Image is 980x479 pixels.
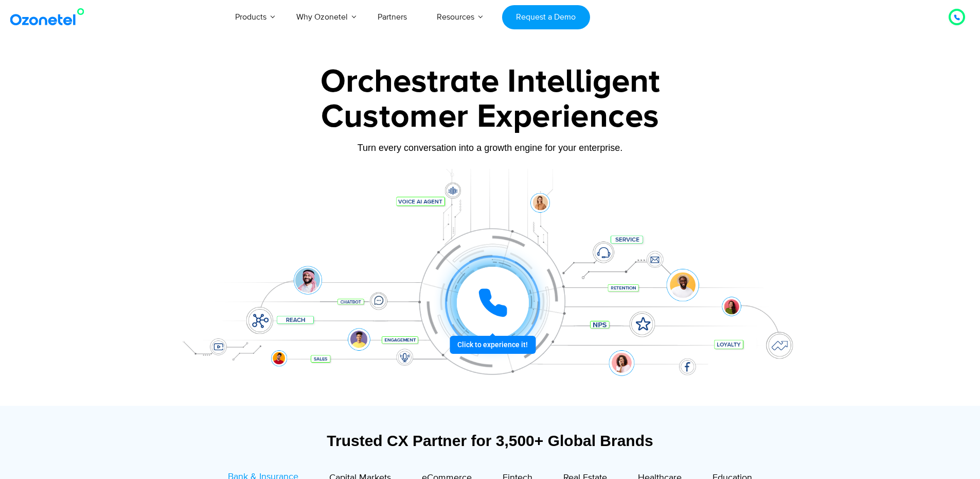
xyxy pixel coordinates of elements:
div: Orchestrate Intelligent [169,65,812,98]
a: Request a Demo [502,5,590,29]
div: Trusted CX Partner for 3,500+ Global Brands [174,432,807,450]
div: Customer Experiences [169,92,812,142]
div: Turn every conversation into a growth engine for your enterprise. [169,142,812,153]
